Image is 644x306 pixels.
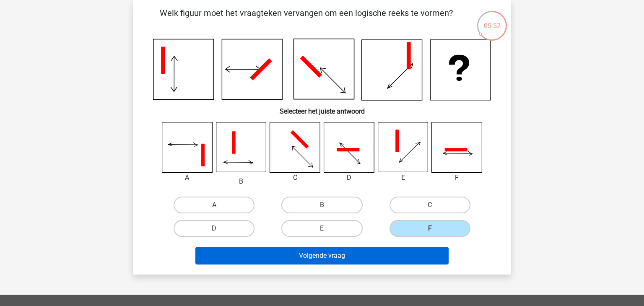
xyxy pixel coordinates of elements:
label: D [174,220,254,237]
button: Volgende vraag [195,247,449,265]
label: B [281,197,362,213]
div: A [156,173,219,183]
h6: Selecteer het juiste antwoord [146,101,498,115]
div: 05:52 [476,10,508,31]
div: D [317,173,381,183]
div: E [371,173,435,183]
label: C [390,197,470,213]
label: A [174,197,254,213]
div: B [210,176,273,187]
div: C [263,173,327,183]
label: E [281,220,362,237]
p: Welk figuur moet het vraagteken vervangen om een logische reeks te vormen? [146,7,466,32]
label: F [390,220,470,237]
div: F [425,173,488,183]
